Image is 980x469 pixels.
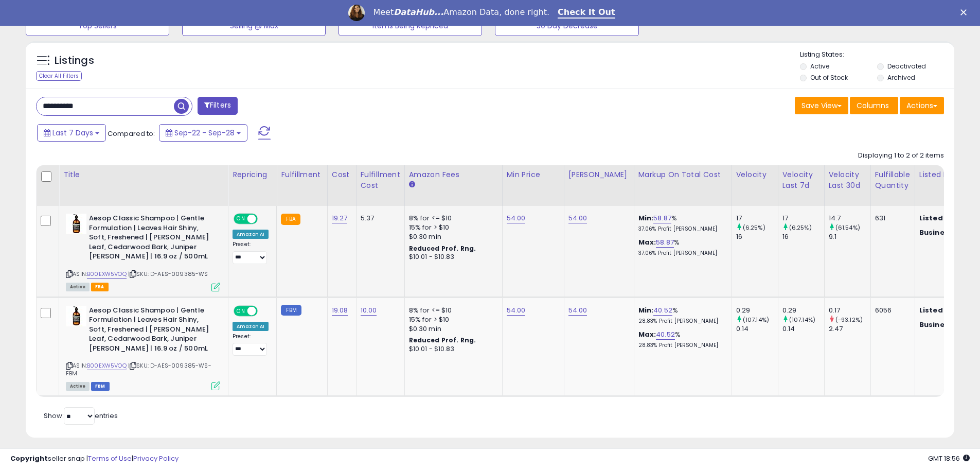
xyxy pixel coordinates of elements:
[36,71,82,81] div: Clear All Filters
[638,214,724,233] div: %
[409,253,494,262] div: $10.01 - $10.83
[233,322,269,331] div: Amazon AI
[159,124,247,142] button: Sep-22 - Sep-28
[810,62,829,71] label: Active
[235,215,247,223] span: ON
[10,454,48,463] strong: Copyright
[332,169,352,180] div: Cost
[233,230,269,239] div: Amazon AI
[88,454,132,463] a: Terms of Use
[89,214,214,264] b: Aesop Classic Shampoo | Gentle Formulation | Leaves Hair Shiny, Soft, Freshened | [PERSON_NAME] L...
[638,318,724,325] p: 28.83% Profit [PERSON_NAME]
[638,213,654,223] b: Min:
[409,180,415,189] small: Amazon Fees.
[409,214,494,223] div: 8% for <= $10
[63,169,224,180] div: Title
[653,213,671,223] a: 58.87
[919,213,966,223] b: Listed Price:
[108,129,155,138] span: Compared to:
[928,454,970,463] span: 2025-10-6 18:56 GMT
[235,306,247,315] span: ON
[281,305,301,316] small: FBM
[281,214,300,225] small: FBA
[829,306,870,315] div: 0.17
[887,73,915,82] label: Archived
[409,244,476,253] b: Reduced Prof. Rng.
[409,336,476,344] b: Reduced Prof. Rng.
[66,306,220,390] div: ASIN:
[638,238,724,257] div: %
[409,232,494,241] div: $0.30 min
[782,214,824,223] div: 17
[656,329,675,340] a: 40.52
[66,214,86,234] img: 41nLtn6tKuL._SL40_.jpg
[875,214,907,223] div: 631
[919,305,966,315] b: Listed Price:
[256,306,273,315] span: OFF
[638,225,724,233] p: 37.06% Profit [PERSON_NAME]
[960,9,971,15] div: Close
[736,169,774,180] div: Velocity
[37,124,106,142] button: Last 7 Days
[656,237,674,248] a: 58.87
[736,306,778,315] div: 0.29
[875,169,911,191] div: Fulfillable Quantity
[638,305,654,315] b: Min:
[174,128,235,138] span: Sep-22 - Sep-28
[638,306,724,325] div: %
[850,97,898,114] button: Columns
[373,7,549,18] div: Meet Amazon Data, done right.
[348,5,365,21] img: Profile image for Georgie
[638,342,724,349] p: 28.83% Profit [PERSON_NAME]
[332,305,348,316] a: 19.08
[795,97,848,114] button: Save View
[87,270,127,279] a: B00EXW5VOQ
[66,361,211,377] span: | SKU: D-AES-009385-WS-FBM
[507,169,560,180] div: Min Price
[638,330,724,349] div: %
[66,283,90,291] span: All listings currently available for purchase on Amazon
[128,270,208,278] span: | SKU: D-AES-009385-WS
[810,73,848,82] label: Out of Stock
[653,305,672,316] a: 40.52
[198,97,238,115] button: Filters
[507,305,526,316] a: 54.00
[281,169,323,180] div: Fulfillment
[638,329,656,339] b: Max:
[919,320,976,329] b: Business Price:
[568,305,587,316] a: 54.00
[91,283,109,291] span: FBA
[835,223,860,232] small: (61.54%)
[919,228,976,237] b: Business Price:
[858,151,944,161] div: Displaying 1 to 2 of 2 items
[133,454,179,463] a: Privacy Policy
[44,411,118,421] span: Show: entries
[409,345,494,354] div: $10.01 - $10.83
[782,232,824,241] div: 16
[409,324,494,334] div: $0.30 min
[782,169,820,191] div: Velocity Last 7d
[875,306,907,315] div: 6056
[66,214,220,290] div: ASIN:
[55,54,94,68] h5: Listings
[736,214,778,223] div: 17
[91,382,110,391] span: FBM
[66,382,90,391] span: All listings currently available for purchase on Amazon
[638,250,724,257] p: 37.06% Profit [PERSON_NAME]
[568,169,630,180] div: [PERSON_NAME]
[800,50,954,60] p: Listing States:
[52,128,93,138] span: Last 7 Days
[835,316,863,324] small: (-93.12%)
[743,223,765,232] small: (6.25%)
[782,324,824,334] div: 0.14
[233,241,269,264] div: Preset:
[789,223,812,232] small: (6.25%)
[66,306,86,326] img: 41nLtn6tKuL._SL40_.jpg
[507,213,526,223] a: 54.00
[409,315,494,324] div: 15% for > $10
[558,7,615,19] a: Check It Out
[361,169,400,191] div: Fulfillment Cost
[638,169,727,180] div: Markup on Total Cost
[89,306,214,356] b: Aesop Classic Shampoo | Gentle Formulation | Leaves Hair Shiny, Soft, Freshened | [PERSON_NAME] L...
[638,237,656,247] b: Max:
